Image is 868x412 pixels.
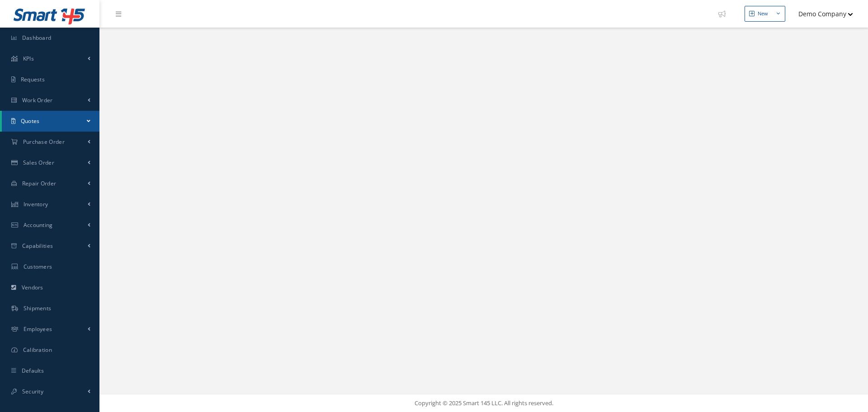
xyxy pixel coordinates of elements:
[23,159,54,166] span: Sales Order
[23,138,65,146] span: Purchase Order
[745,6,785,22] button: New
[21,76,45,83] span: Requests
[758,10,768,18] div: New
[22,34,52,42] span: Dashboard
[21,117,40,125] span: Quotes
[24,304,52,312] span: Shipments
[22,367,44,374] span: Defaults
[24,200,48,208] span: Inventory
[24,325,52,333] span: Employees
[790,5,853,23] button: Demo Company
[22,180,57,187] span: Repair Order
[23,346,52,354] span: Calibration
[23,55,34,62] span: KPIs
[22,242,53,250] span: Capabilities
[22,96,53,104] span: Work Order
[22,388,43,395] span: Security
[22,284,43,291] span: Vendors
[2,111,99,132] a: Quotes
[108,399,859,408] div: Copyright © 2025 Smart 145 LLC. All rights reserved.
[24,221,53,229] span: Accounting
[24,263,52,270] span: Customers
